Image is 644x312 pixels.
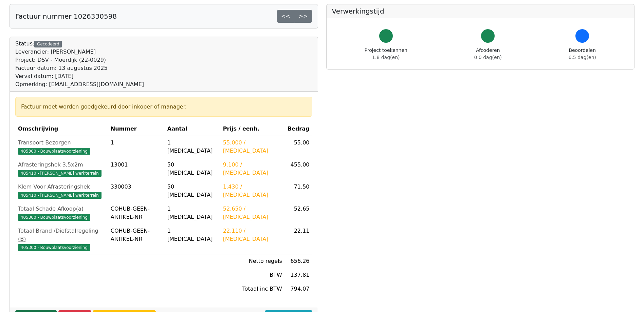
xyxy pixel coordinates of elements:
td: 137.81 [285,268,312,282]
td: 455.00 [285,158,312,180]
td: Totaal inc BTW [220,282,285,296]
td: 330003 [108,180,165,202]
div: 50 [MEDICAL_DATA] [167,183,218,199]
th: Omschrijving [15,122,108,136]
div: Gecodeerd [34,41,62,47]
th: Bedrag [285,122,312,136]
td: 55.00 [285,136,312,158]
div: Project: DSV - Moerdijk (22-0029) [15,56,144,64]
td: COHUB-GEEN-ARTIKEL-NR [108,224,165,254]
div: 1.430 / [MEDICAL_DATA] [223,183,282,199]
div: 50 [MEDICAL_DATA] [167,161,218,177]
td: 71.50 [285,180,312,202]
div: Factuur moet worden goedgekeurd door inkoper of manager. [21,103,307,111]
td: 52.65 [285,202,312,224]
td: Netto regels [220,254,285,268]
div: Verval datum: [DATE] [15,72,144,80]
span: 1.8 dag(en) [372,55,400,60]
div: Totaal Brand /Diefstalregeling (B) [18,227,105,243]
div: Beoordelen [569,47,596,61]
span: 405410 - [PERSON_NAME] werkterrein [18,170,102,177]
td: 656.26 [285,254,312,268]
span: 405410 - [PERSON_NAME] werkterrein [18,192,102,199]
span: 0.0 dag(en) [474,55,502,60]
div: 1 [MEDICAL_DATA] [167,205,218,221]
h5: Factuur nummer 1026330598 [15,12,117,20]
td: 1 [108,136,165,158]
div: 52.650 / [MEDICAL_DATA] [223,205,282,221]
div: Leverancier: [PERSON_NAME] [15,48,144,56]
td: COHUB-GEEN-ARTIKEL-NR [108,202,165,224]
th: Nummer [108,122,165,136]
div: 1 [MEDICAL_DATA] [167,139,218,155]
span: 405300 - Bouwplaatsvoorziening [18,214,90,221]
a: << [277,10,295,23]
div: 9.100 / [MEDICAL_DATA] [223,161,282,177]
span: 6.5 dag(en) [569,55,596,60]
div: Transport Bezorgen [18,139,105,147]
td: 13001 [108,158,165,180]
div: 1 [MEDICAL_DATA] [167,227,218,243]
div: Klem Voor Afrasteringshek [18,183,105,191]
a: Totaal Brand /Diefstalregeling (B)405300 - Bouwplaatsvoorziening [18,227,105,251]
th: Aantal [165,122,220,136]
div: Afrasteringshek 3,5x2m [18,161,105,169]
div: Totaal Schade Afkoop(a) [18,205,105,213]
td: 22.11 [285,224,312,254]
div: 22.110 / [MEDICAL_DATA] [223,227,282,243]
th: Prijs / eenh. [220,122,285,136]
span: 405300 - Bouwplaatsvoorziening [18,244,90,251]
div: 55.000 / [MEDICAL_DATA] [223,139,282,155]
span: 405300 - Bouwplaatsvoorziening [18,148,90,155]
div: Project toekennen [365,47,407,61]
td: 794.07 [285,282,312,296]
td: BTW [220,268,285,282]
a: Totaal Schade Afkoop(a)405300 - Bouwplaatsvoorziening [18,205,105,221]
div: Opmerking: [EMAIL_ADDRESS][DOMAIN_NAME] [15,80,144,89]
div: Factuur datum: 13 augustus 2025 [15,64,144,72]
h5: Verwerkingstijd [332,7,629,15]
a: Afrasteringshek 3,5x2m405410 - [PERSON_NAME] werkterrein [18,161,105,177]
a: Transport Bezorgen405300 - Bouwplaatsvoorziening [18,139,105,155]
a: Klem Voor Afrasteringshek405410 - [PERSON_NAME] werkterrein [18,183,105,199]
a: >> [294,10,312,23]
div: Status: [15,40,144,89]
div: Afcoderen [474,47,502,61]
